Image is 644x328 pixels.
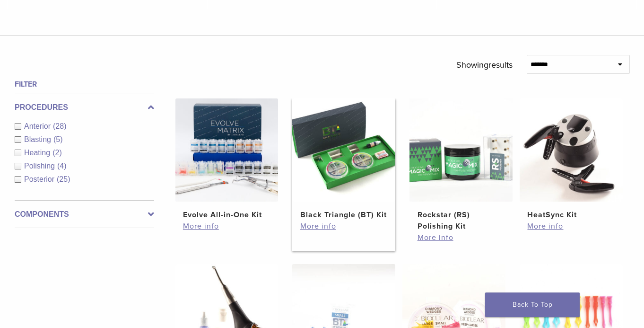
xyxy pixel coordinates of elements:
h2: Evolve All-in-One Kit [183,209,270,221]
a: More info [527,221,615,232]
h2: Black Triangle (BT) Kit [300,209,388,221]
img: HeatSync Kit [520,98,623,202]
a: More info [418,232,505,243]
a: HeatSync KitHeatSync Kit [520,98,623,221]
img: Black Triangle (BT) Kit [292,98,395,202]
p: Showing results [456,55,513,75]
img: Evolve All-in-One Kit [175,98,278,202]
span: Polishing [24,162,57,170]
label: Components [15,209,154,220]
span: Blasting [24,135,53,143]
h2: HeatSync Kit [527,209,615,221]
label: Procedures [15,102,154,113]
a: Evolve All-in-One KitEvolve All-in-One Kit [175,98,278,221]
span: Heating [24,149,52,157]
span: (25) [57,175,70,183]
span: Posterior [24,175,57,183]
a: More info [183,221,270,232]
a: Back To Top [485,293,580,317]
span: (5) [53,135,63,143]
span: (2) [52,149,62,157]
h4: Filter [15,79,154,90]
h2: Rockstar (RS) Polishing Kit [418,209,505,232]
a: More info [300,221,388,232]
a: Black Triangle (BT) KitBlack Triangle (BT) Kit [292,98,395,221]
span: Anterior [24,122,53,130]
span: (28) [53,122,66,130]
span: (4) [57,162,67,170]
a: Rockstar (RS) Polishing KitRockstar (RS) Polishing Kit [409,98,513,232]
img: Rockstar (RS) Polishing Kit [409,98,513,202]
